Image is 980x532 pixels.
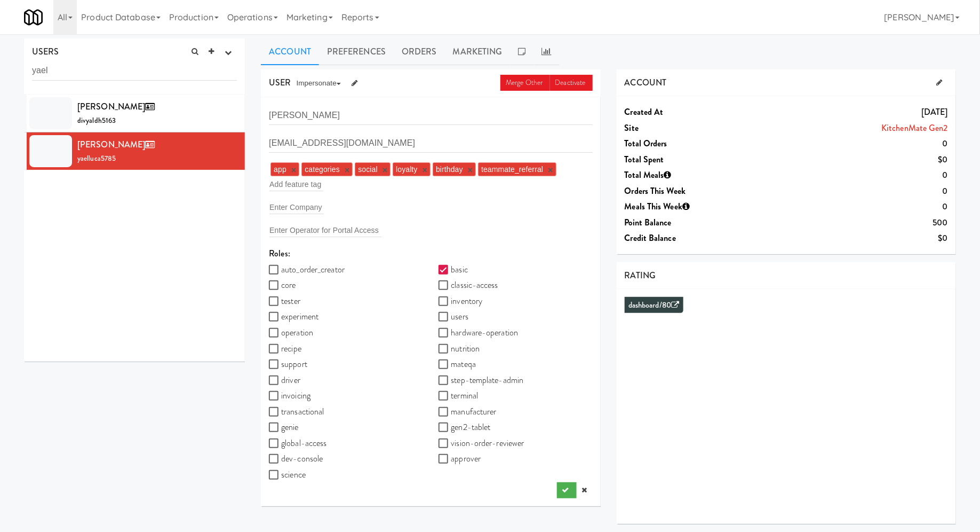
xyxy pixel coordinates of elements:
label: support [269,356,307,372]
dt: Meals This Week [625,199,754,215]
input: tester [269,298,281,306]
input: driver [269,377,281,385]
span: [PERSON_NAME] [77,138,159,151]
span: app [274,165,286,174]
label: science [269,467,306,483]
label: gen2-tablet [439,419,490,435]
div: app ×categories ×social ×loyalty ×birthday ×teammate_referral × [269,161,592,192]
span: RATING [625,269,656,281]
a: dashboard/80 [628,300,679,311]
input: approver [439,455,451,464]
li: birthday × [433,162,476,176]
input: hardware-operation [439,329,451,338]
span: teammate_referral [481,165,543,174]
input: Search user [32,61,237,81]
input: terminal [439,392,451,401]
a: Deactivate [550,75,593,91]
label: experiment [269,309,318,325]
input: Email [269,133,592,153]
input: support [269,361,281,369]
label: approver [439,451,481,467]
input: users [439,313,451,322]
dt: Point Balance [625,215,754,231]
dt: Total Meals [625,167,754,183]
a: × [345,166,349,175]
input: basic [439,266,451,275]
label: mateqa [439,356,476,372]
label: inventory [439,293,482,309]
a: × [423,166,427,175]
a: × [468,166,473,175]
input: Add feature tag [269,177,323,191]
a: KitchenMate Gen2 [881,122,948,134]
a: Preferences [319,38,394,65]
input: Enter Company [269,200,324,214]
label: transactional [269,404,324,420]
dd: 0 [754,136,948,152]
label: global-access [269,435,326,451]
a: Account [261,38,319,65]
input: inventory [439,298,451,306]
input: experiment [269,313,281,322]
input: science [269,471,281,480]
label: hardware-operation [439,325,518,341]
li: app × [270,162,299,176]
span: categories [305,165,340,174]
a: × [548,166,553,175]
input: gen2-tablet [439,424,451,432]
label: basic [439,262,468,278]
input: invoicing [269,392,281,401]
label: driver [269,372,300,388]
span: social [358,165,377,174]
dd: $0 [754,230,948,246]
input: dev-console [269,455,281,464]
a: Marketing [445,38,511,65]
input: Name [269,105,592,125]
img: Micromart [24,8,43,27]
label: invoicing [269,388,310,404]
input: Enter Operator for Portal Access [269,223,381,237]
dt: Created at [625,104,754,120]
span: loyalty [396,165,417,174]
span: birthday [436,165,463,174]
a: × [291,166,296,175]
a: Merge Other [500,75,549,91]
input: transactional [269,408,281,417]
span: ACCOUNT [625,76,667,89]
li: teammate_referral × [478,162,556,176]
input: recipe [269,345,281,354]
a: Orders [394,38,445,65]
label: auto_order_creator [269,262,345,278]
dt: Total Spent [625,152,754,168]
dd: [DATE] [754,104,948,120]
label: dev-console [269,451,323,467]
li: categories × [301,162,353,176]
dd: $0 [754,152,948,168]
dd: 500 [754,215,948,231]
label: manufacturer [439,404,496,420]
label: classic-access [439,277,498,293]
label: core [269,277,296,293]
input: global-access [269,440,281,448]
input: mateqa [439,361,451,369]
dt: Site [625,120,754,136]
input: nutrition [439,345,451,354]
label: users [439,309,468,325]
dd: 0 [754,199,948,215]
input: classic-access [439,281,451,290]
li: [PERSON_NAME]yaelluca5785 [24,132,245,170]
input: auto_order_creator [269,266,281,275]
dt: Credit Balance [625,230,754,246]
label: tester [269,293,300,309]
span: [PERSON_NAME] [77,100,159,113]
dd: 0 [754,183,948,199]
input: step-template-admin [439,377,451,385]
span: yaelluca5785 [77,153,116,163]
label: terminal [439,388,478,404]
dt: Total Orders [625,136,754,152]
input: genie [269,424,281,432]
label: nutrition [439,341,480,357]
li: loyalty × [393,162,431,176]
label: operation [269,325,313,341]
span: USERS [32,45,59,58]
